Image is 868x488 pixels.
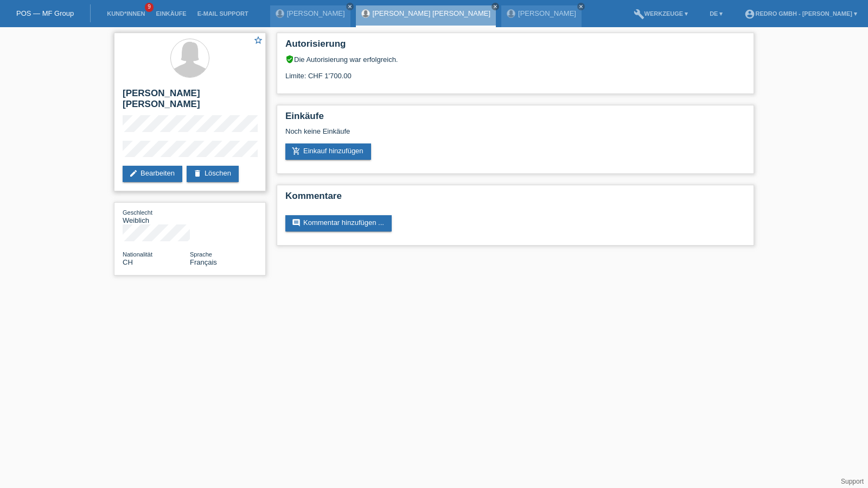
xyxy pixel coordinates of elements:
[190,258,217,266] span: Français
[145,3,154,12] span: 9
[123,251,152,258] span: Nationalität
[518,9,576,17] a: [PERSON_NAME]
[123,166,182,182] a: editBearbeiten
[285,127,745,143] div: Noch keine Einkäufe
[346,3,354,10] a: close
[634,9,644,20] i: build
[285,191,745,207] h2: Kommentare
[187,166,239,182] a: deleteLöschen
[123,88,257,115] h2: [PERSON_NAME] [PERSON_NAME]
[292,147,301,155] i: add_shopping_cart
[373,9,490,17] a: [PERSON_NAME] [PERSON_NAME]
[578,4,584,9] i: close
[129,169,138,178] i: edit
[285,39,745,55] h2: Autorisierung
[285,55,294,64] i: verified_user
[841,478,864,485] a: Support
[287,9,345,17] a: [PERSON_NAME]
[123,208,190,224] div: Weiblich
[744,9,755,20] i: account_circle
[190,251,212,258] span: Sprache
[123,209,152,216] span: Geschlecht
[292,218,301,227] i: comment
[493,4,498,9] i: close
[285,143,371,160] a: add_shopping_cartEinkauf hinzufügen
[253,35,263,45] i: star_border
[347,4,353,9] i: close
[739,10,863,17] a: account_circleRedro GmbH - [PERSON_NAME] ▾
[628,10,694,17] a: buildWerkzeuge ▾
[704,10,728,17] a: DE ▾
[285,55,745,64] div: Die Autorisierung war erfolgreich.
[253,35,263,47] a: star_border
[577,3,585,10] a: close
[123,258,133,266] span: Schweiz
[285,215,392,232] a: commentKommentar hinzufügen ...
[285,64,745,80] div: Limite: CHF 1'700.00
[193,169,202,178] i: delete
[16,9,74,17] a: POS — MF Group
[150,10,192,17] a: Einkäufe
[101,10,150,17] a: Kund*innen
[492,3,499,10] a: close
[285,111,745,127] h2: Einkäufe
[192,10,254,17] a: E-Mail Support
